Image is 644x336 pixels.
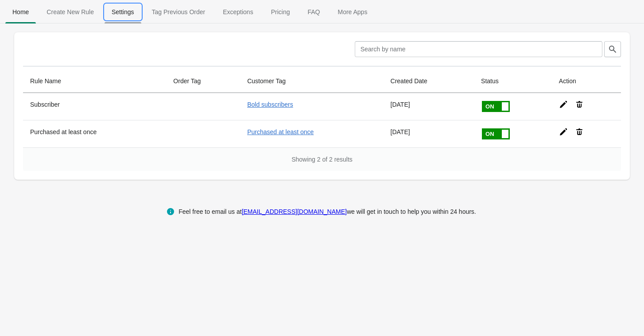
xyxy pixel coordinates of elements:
button: Home [4,0,38,23]
span: Home [5,4,36,20]
span: FAQ [300,4,327,20]
input: Search by name [355,41,602,57]
th: Customer Tag [240,70,383,93]
div: Showing 2 of 2 results [23,147,621,171]
a: Bold subscribers [247,101,293,108]
th: Subscriber [23,93,166,120]
th: Action [552,70,621,93]
th: Status [474,70,552,93]
span: Exceptions [216,4,260,20]
button: Create_New_Rule [38,0,103,23]
th: Purchased at least once [23,120,166,147]
td: [DATE] [384,120,474,147]
span: Tag Previous Order [145,4,213,20]
a: Purchased at least once [247,128,314,135]
span: Pricing [264,4,297,20]
th: Order Tag [166,70,240,93]
span: Settings [105,4,141,20]
div: Feel free to email us at we will get in touch to help you within 24 hours. [178,206,476,217]
th: Rule Name [23,70,166,93]
span: Create New Rule [39,4,101,20]
button: Settings [103,0,143,23]
a: [EMAIL_ADDRESS][DOMAIN_NAME] [242,208,347,215]
td: [DATE] [384,93,474,120]
span: More Apps [330,4,374,20]
th: Created Date [384,70,474,93]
